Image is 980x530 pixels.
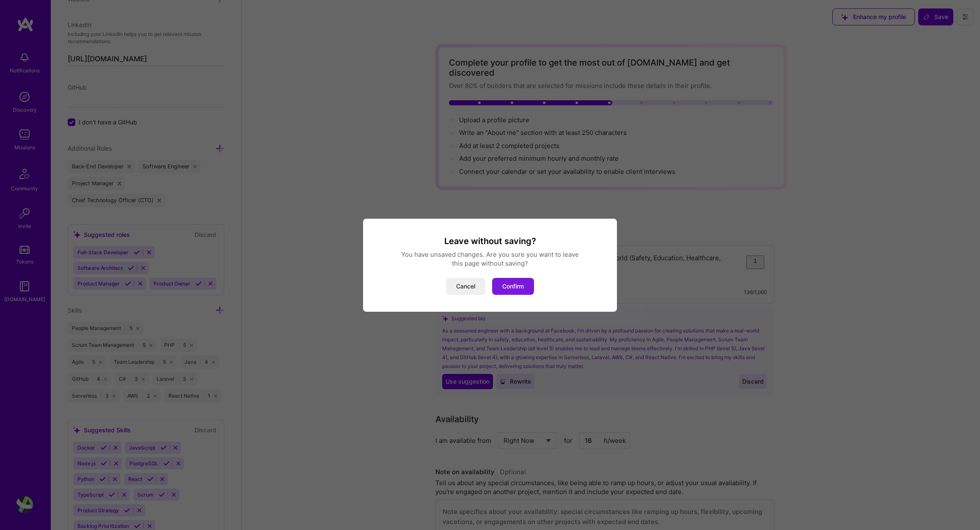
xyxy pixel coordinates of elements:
button: Confirm [492,278,534,295]
div: this page without saving? [373,259,607,268]
div: modal [363,219,617,312]
button: Cancel [446,278,485,295]
div: You have unsaved changes. Are you sure you want to leave [373,250,607,259]
h3: Leave without saving? [373,236,607,247]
